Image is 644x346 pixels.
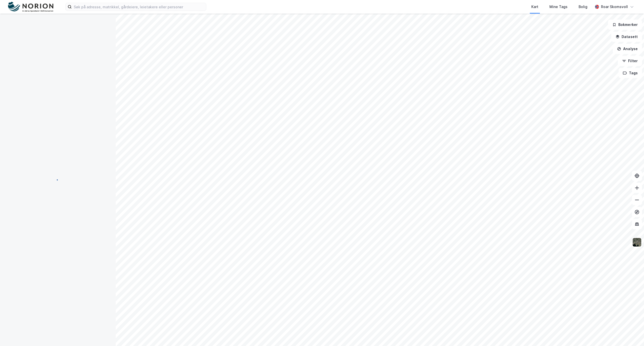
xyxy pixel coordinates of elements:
[72,3,206,11] input: Søk på adresse, matrikkel, gårdeiere, leietakere eller personer
[619,68,642,78] button: Tags
[613,44,642,54] button: Analyse
[579,4,587,10] div: Bolig
[601,4,628,10] div: Roar Skomsvoll
[54,173,62,181] img: spinner.a6d8c91a73a9ac5275cf975e30b51cfb.svg
[618,56,642,66] button: Filter
[632,237,642,247] img: 9k=
[8,2,53,12] img: norion-logo.80e7a08dc31c2e691866.png
[619,322,644,346] iframe: Chat Widget
[549,4,568,10] div: Mine Tags
[531,4,538,10] div: Kart
[611,32,642,42] button: Datasett
[608,20,642,30] button: Bokmerker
